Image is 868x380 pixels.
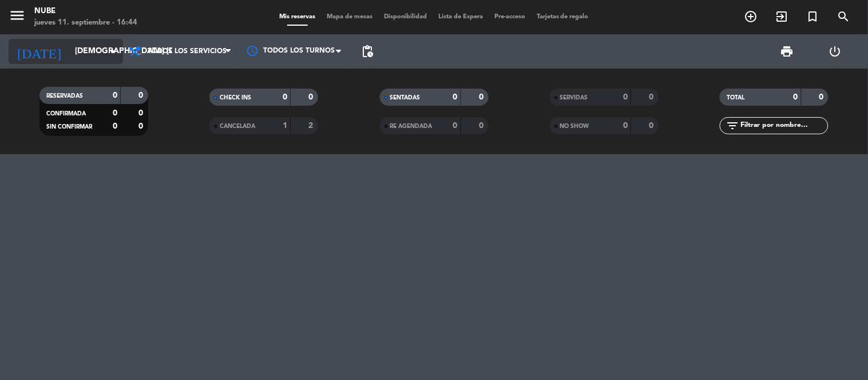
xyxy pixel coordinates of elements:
strong: 0 [138,122,145,130]
span: TOTAL [727,95,744,101]
strong: 2 [309,122,316,130]
div: Nube [34,6,137,17]
input: Filtrar por nombre... [739,119,828,132]
strong: 0 [309,93,316,101]
i: search [837,10,851,23]
strong: 0 [479,122,486,130]
strong: 0 [453,122,458,130]
button: menu [9,7,26,28]
strong: 0 [113,91,117,99]
i: power_settings_new [829,45,842,58]
strong: 0 [453,93,458,101]
strong: 0 [283,93,287,101]
span: SERVIDAS [560,95,588,101]
i: turned_in_not [806,10,820,23]
strong: 0 [138,91,145,99]
strong: 0 [794,93,798,101]
strong: 0 [649,93,656,101]
span: SENTADAS [390,95,421,101]
span: Mapa de mesas [321,14,378,20]
span: RE AGENDADA [390,123,433,129]
div: jueves 11. septiembre - 16:44 [34,17,137,29]
div: LOG OUT [811,34,859,69]
i: exit_to_app [775,10,789,23]
strong: 0 [623,122,628,130]
strong: 0 [649,122,656,130]
span: Todos los servicios [148,47,227,55]
i: filter_list [726,119,739,133]
span: NO SHOW [560,123,589,129]
span: CHECK INS [220,95,251,101]
strong: 0 [479,93,486,101]
span: CONFIRMADA [46,111,86,117]
strong: 0 [113,122,117,130]
span: RESERVADAS [46,93,83,99]
i: arrow_drop_down [106,45,120,58]
span: Pre-acceso [489,14,531,20]
span: CANCELADA [220,123,255,129]
i: add_circle_outline [744,10,758,23]
i: menu [9,7,26,24]
span: Tarjetas de regalo [531,14,594,20]
span: Mis reservas [274,14,321,20]
strong: 0 [138,109,145,117]
strong: 0 [819,93,826,101]
span: SIN CONFIRMAR [46,124,92,130]
strong: 0 [113,109,117,117]
i: [DATE] [9,39,69,64]
span: print [780,45,794,58]
span: pending_actions [360,45,374,58]
strong: 0 [623,93,628,101]
span: Disponibilidad [378,14,433,20]
span: Lista de Espera [433,14,489,20]
strong: 1 [283,122,287,130]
